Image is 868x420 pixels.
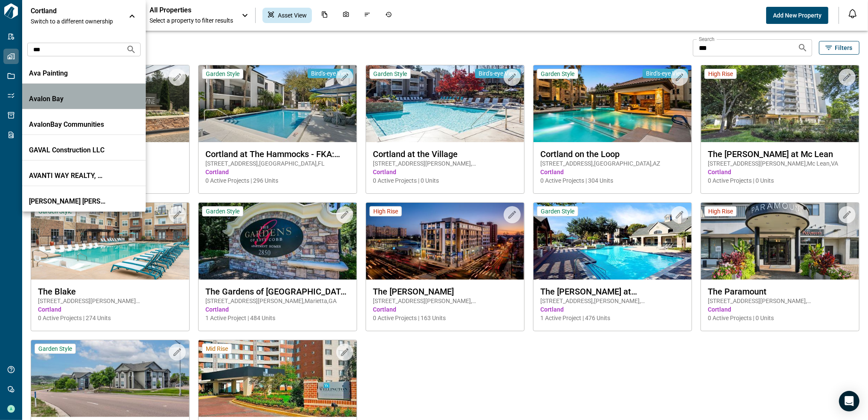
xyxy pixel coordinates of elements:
[123,41,140,58] button: Search organizations
[31,7,107,15] p: Cortland
[29,120,106,129] p: AvalonBay Communities
[29,146,106,155] p: GAVAL Construction LLC
[29,95,106,103] p: Avalon Bay
[29,69,106,78] p: Ava Painting
[839,391,859,411] div: Open Intercom Messenger
[29,197,106,206] p: [PERSON_NAME] [PERSON_NAME]
[29,172,106,180] p: AVANTI WAY REALTY, LLC
[31,17,120,26] span: Switch to a different ownership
